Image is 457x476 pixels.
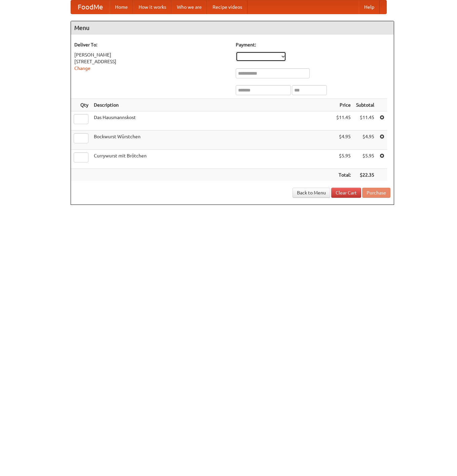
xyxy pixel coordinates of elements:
[334,99,353,111] th: Price
[207,0,247,14] a: Recipe videos
[71,21,394,35] h4: Menu
[71,99,91,111] th: Qty
[362,188,390,198] button: Purchase
[334,131,353,150] td: $4.95
[353,150,377,169] td: $5.95
[334,169,353,181] th: Total:
[91,99,334,111] th: Description
[293,188,330,198] a: Back to Menu
[110,0,133,14] a: Home
[91,131,334,150] td: Bockwurst Würstchen
[133,0,172,14] a: How it works
[353,169,377,181] th: $22.35
[334,111,353,131] td: $11.45
[359,0,380,14] a: Help
[353,111,377,131] td: $11.45
[236,41,390,48] h5: Payment:
[74,51,229,58] div: [PERSON_NAME]
[71,0,110,14] a: FoodMe
[172,0,207,14] a: Who we are
[91,150,334,169] td: Currywurst mit Brötchen
[331,188,361,198] a: Clear Cart
[74,41,229,48] h5: Deliver To:
[91,111,334,131] td: Das Hausmannskost
[353,131,377,150] td: $4.95
[334,150,353,169] td: $5.95
[74,66,90,71] a: Change
[74,58,229,65] div: [STREET_ADDRESS]
[353,99,377,111] th: Subtotal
